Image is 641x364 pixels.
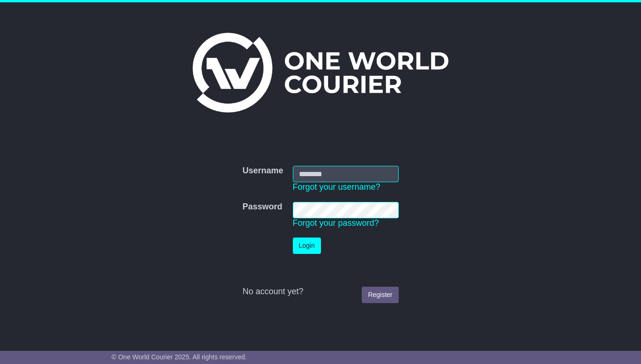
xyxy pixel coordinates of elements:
button: Login [293,238,321,254]
label: Password [242,202,282,212]
label: Username [242,166,283,176]
a: Register [362,287,398,303]
a: Forgot your password? [293,218,379,228]
a: Forgot your username? [293,182,380,192]
span: © One World Courier 2025. All rights reserved. [112,353,247,361]
img: One World [193,33,448,112]
div: No account yet? [242,287,398,297]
